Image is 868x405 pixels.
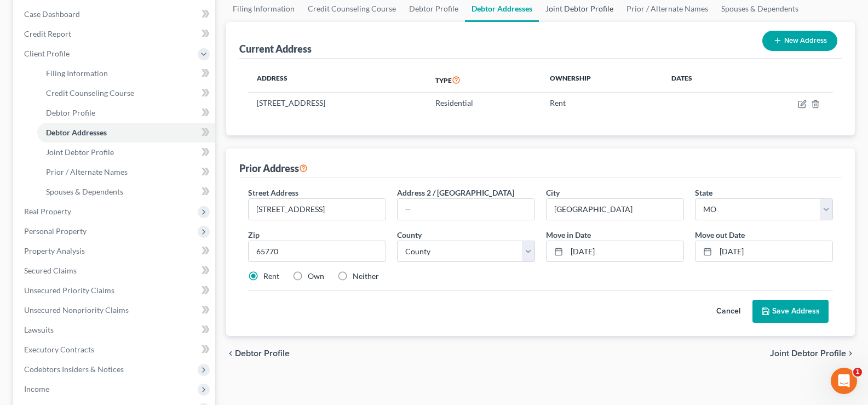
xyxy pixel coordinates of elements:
[567,241,683,262] input: MM/YYYY
[397,187,514,198] label: Address 2 / [GEOGRAPHIC_DATA]
[752,300,829,323] button: Save Address
[547,199,683,220] input: Enter city...
[37,64,215,83] a: Filing Information
[24,9,80,19] span: Case Dashboard
[541,93,663,113] td: Rent
[239,162,308,175] div: Prior Address
[695,188,712,197] span: State
[37,83,215,103] a: Credit Counseling Course
[248,93,427,113] td: [STREET_ADDRESS]
[37,182,215,202] a: Spouses & Dependents
[248,188,298,197] span: Street Address
[541,67,663,93] th: Ownership
[853,368,862,377] span: 1
[46,128,107,137] span: Debtor Addresses
[248,230,260,239] span: Zip
[663,67,742,93] th: Dates
[24,345,94,354] span: Executory Contracts
[15,261,215,281] a: Secured Claims
[24,364,124,374] span: Codebtors Insiders & Notices
[15,320,215,340] a: Lawsuits
[15,300,215,320] a: Unsecured Nonpriority Claims
[24,266,77,275] span: Secured Claims
[226,349,290,358] button: chevron_left Debtor Profile
[46,167,128,176] span: Prior / Alternate Names
[46,187,123,196] span: Spouses & Dependents
[239,42,312,55] div: Current Address
[15,241,215,261] a: Property Analysis
[15,281,215,300] a: Unsecured Priority Claims
[546,230,591,239] span: Move in Date
[37,123,215,142] a: Debtor Addresses
[24,207,71,216] span: Real Property
[24,286,114,295] span: Unsecured Priority Claims
[427,93,541,113] td: Residential
[24,325,54,334] span: Lawsuits
[24,49,70,58] span: Client Profile
[46,147,114,157] span: Joint Debtor Profile
[24,305,129,315] span: Unsecured Nonpriority Claims
[704,300,752,322] button: Cancel
[263,271,279,282] label: Rent
[762,31,837,51] button: New Address
[37,103,215,123] a: Debtor Profile
[226,349,235,358] i: chevron_left
[308,271,324,282] label: Own
[37,162,215,182] a: Prior / Alternate Names
[15,340,215,360] a: Executory Contracts
[24,246,85,255] span: Property Analysis
[46,88,134,98] span: Credit Counseling Course
[249,199,386,220] input: Enter street address
[37,142,215,162] a: Joint Debtor Profile
[831,368,857,394] iframe: Intercom live chat
[353,271,379,282] label: Neither
[24,226,87,236] span: Personal Property
[427,67,541,93] th: Type
[46,69,108,78] span: Filing Information
[24,29,71,38] span: Credit Report
[398,199,534,220] input: --
[695,230,745,239] span: Move out Date
[46,108,95,117] span: Debtor Profile
[248,241,386,263] input: XXXXX
[770,349,855,358] button: Joint Debtor Profile chevron_right
[15,4,215,24] a: Case Dashboard
[546,188,560,197] span: City
[770,349,846,358] span: Joint Debtor Profile
[397,230,422,239] span: County
[235,349,290,358] span: Debtor Profile
[15,24,215,44] a: Credit Report
[716,241,832,262] input: MM/YYYY
[846,349,855,358] i: chevron_right
[248,67,427,93] th: Address
[24,384,49,393] span: Income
